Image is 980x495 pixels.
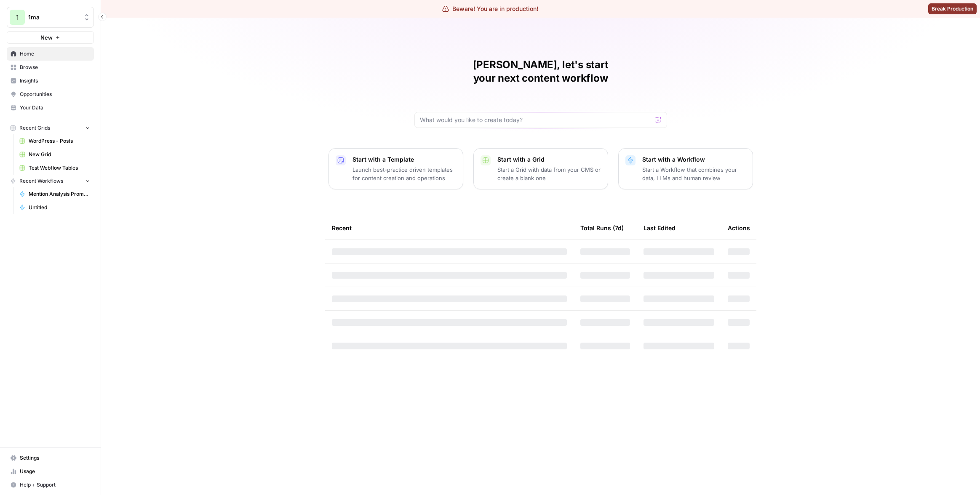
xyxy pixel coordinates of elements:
span: Mention Analysis Prompt testing [29,190,90,198]
button: Recent Grids [7,122,94,134]
span: Your Data [20,104,90,112]
a: WordPress - Posts [16,134,94,148]
p: Start a Workflow that combines your data, LLMs and human review [642,165,746,182]
span: Opportunities [20,90,90,98]
a: Mention Analysis Prompt testing [16,187,94,201]
span: Browse [20,64,90,71]
p: Start with a Workflow [642,155,746,164]
span: Untitled [29,204,90,211]
div: Total Runs (7d) [580,216,624,240]
span: Test Webflow Tables [29,164,90,172]
div: Beware! You are in production! [442,5,538,13]
input: What would you like to create today? [420,116,652,124]
a: Untitled [16,201,94,214]
span: Recent Workflows [19,177,63,185]
button: Start with a WorkflowStart a Workflow that combines your data, LLMs and human review [618,148,753,189]
a: Browse [7,61,94,74]
button: Start with a GridStart a Grid with data from your CMS or create a blank one [473,148,608,189]
p: Start a Grid with data from your CMS or create a blank one [497,165,601,182]
button: Start with a TemplateLaunch best-practice driven templates for content creation and operations [328,148,463,189]
button: Help + Support [7,478,94,492]
button: Recent Workflows [7,175,94,187]
div: Actions [728,216,750,240]
div: Last Edited [644,216,676,240]
span: Break Production [932,5,973,13]
a: Usage [7,465,94,478]
a: Settings [7,451,94,465]
span: Usage [20,468,90,475]
a: Insights [7,74,94,88]
button: New [7,31,94,44]
span: Recent Grids [19,124,50,132]
p: Start with a Template [352,155,456,164]
a: Test Webflow Tables [16,161,94,175]
span: 1 [16,12,19,22]
a: Opportunities [7,88,94,101]
p: Launch best-practice driven templates for content creation and operations [352,165,456,182]
button: Break Production [928,3,977,14]
p: Start with a Grid [497,155,601,164]
a: Your Data [7,101,94,114]
button: Workspace: 1ma [7,7,94,28]
div: Recent [332,216,567,240]
a: New Grid [16,148,94,161]
span: WordPress - Posts [29,137,90,145]
a: Home [7,47,94,61]
span: New [40,33,53,42]
span: Settings [20,454,90,462]
span: 1ma [28,13,79,21]
span: New Grid [29,151,90,158]
h1: [PERSON_NAME], let's start your next content workflow [414,58,667,85]
span: Home [20,50,90,58]
span: Insights [20,77,90,85]
span: Help + Support [20,481,90,489]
